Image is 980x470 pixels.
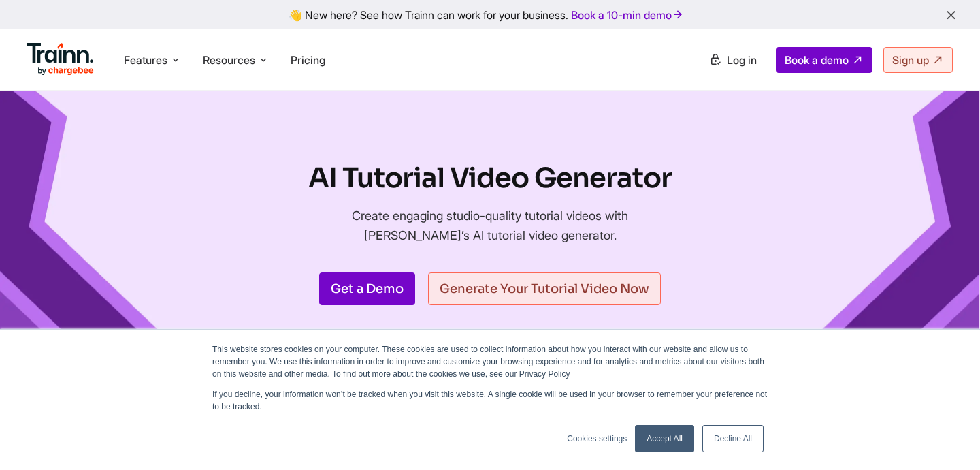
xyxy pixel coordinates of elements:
[702,425,764,452] a: Decline All
[291,53,325,67] a: Pricing
[212,388,768,413] p: If you decline, your information won’t be tracked when you visit this website. A single cookie wi...
[701,48,765,72] a: Log in
[428,272,661,305] a: Generate Your Tutorial Video Now
[308,159,672,198] h1: AI Tutorial Video Generator
[892,53,929,67] span: Sign up
[319,272,415,305] a: Get a Demo
[124,52,167,67] span: Features
[785,53,849,67] span: Book a demo
[212,343,768,380] p: This website stores cookies on your computer. These cookies are used to collect information about...
[568,5,687,25] a: Book a 10-min demo
[308,206,672,245] p: Create engaging studio-quality tutorial videos with [PERSON_NAME]’s AI tutorial video generator.
[567,433,627,445] a: Cookies settings
[883,47,953,73] a: Sign up
[776,47,872,73] a: Book a demo
[8,8,972,21] div: 👋 New here? See how Trainn can work for your business.
[203,52,255,67] span: Resources
[727,53,757,67] span: Log in
[27,43,94,76] img: Trainn Logo
[635,425,694,452] a: Accept All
